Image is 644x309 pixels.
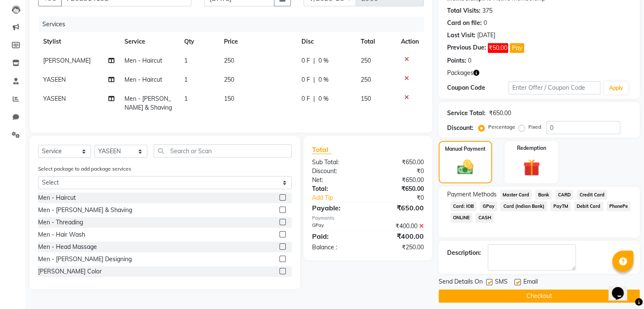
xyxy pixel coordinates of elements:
[356,32,396,51] th: Total
[306,167,368,176] div: Discount:
[451,201,477,211] span: Card: IOB
[301,75,310,84] span: 0 F
[154,144,292,157] input: Search or Scan
[38,267,102,276] div: [PERSON_NAME] Color
[523,277,538,288] span: Email
[574,201,603,211] span: Debit Card
[184,57,188,64] span: 1
[301,56,310,65] span: 0 F
[368,203,430,213] div: ₹650.00
[306,176,368,185] div: Net:
[528,123,541,131] label: Fixed
[38,255,132,264] div: Men - [PERSON_NAME] Designing
[368,158,430,167] div: ₹650.00
[306,231,368,241] div: Paid:
[447,83,509,92] div: Coupon Code
[318,56,329,65] span: 0 %
[368,222,430,231] div: ₹400.00
[219,32,296,51] th: Price
[38,165,131,173] label: Select package to add package services
[124,76,162,83] span: Men - Haircut
[488,43,508,53] span: ₹50.00
[577,190,607,200] span: Credit Card
[43,57,91,64] span: [PERSON_NAME]
[361,95,371,102] span: 150
[447,109,486,118] div: Service Total:
[509,81,601,94] input: Enter Offer / Coupon Code
[604,82,628,94] button: Apply
[482,6,492,15] div: 375
[301,94,310,103] span: 0 F
[224,95,234,102] span: 150
[124,95,172,111] span: Men - [PERSON_NAME] & Shaving
[447,248,481,257] div: Description:
[318,75,329,84] span: 0 %
[447,31,475,40] div: Last Visit:
[313,56,315,65] span: |
[510,43,524,53] button: Pay
[489,109,511,118] div: ₹650.00
[119,32,179,51] th: Service
[480,201,497,211] span: GPay
[500,190,532,200] span: Master Card
[488,123,515,131] label: Percentage
[361,76,371,83] span: 250
[38,193,76,202] div: Men - Haircut
[484,19,487,28] div: 0
[396,32,424,51] th: Action
[452,158,478,177] img: _cash.svg
[445,145,486,153] label: Manual Payment
[38,32,119,51] th: Stylist
[368,231,430,241] div: ₹400.00
[313,94,315,103] span: |
[184,76,188,83] span: 1
[468,56,471,65] div: 0
[368,176,430,185] div: ₹650.00
[447,6,481,15] div: Total Visits:
[306,193,378,202] a: Add Tip
[439,277,483,288] span: Send Details On
[518,157,545,178] img: _gift.svg
[306,203,368,213] div: Payable:
[475,213,494,223] span: CASH
[439,290,640,303] button: Checkout
[306,243,368,252] div: Balance :
[495,277,508,288] span: SMS
[38,218,83,227] div: Men - Threading
[451,213,473,223] span: ONLINE
[313,75,315,84] span: |
[361,57,371,64] span: 250
[306,185,368,193] div: Total:
[447,69,473,77] span: Packages
[447,56,466,65] div: Points:
[535,190,552,200] span: Bank
[184,95,188,102] span: 1
[179,32,219,51] th: Qty
[368,243,430,252] div: ₹250.00
[43,76,66,83] span: YASEEN
[555,190,573,200] span: CARD
[477,31,495,40] div: [DATE]
[368,167,430,176] div: ₹0
[500,201,547,211] span: Card (Indian Bank)
[124,57,162,64] span: Men - Haircut
[224,76,234,83] span: 250
[378,193,430,202] div: ₹0
[306,158,368,167] div: Sub Total:
[312,215,424,222] div: Payments
[447,124,473,132] div: Discount:
[38,243,97,251] div: Men - Head Massage
[368,185,430,193] div: ₹650.00
[312,145,332,154] span: Total
[607,201,631,211] span: PhonePe
[224,57,234,64] span: 250
[296,32,356,51] th: Disc
[447,19,482,28] div: Card on file:
[39,17,430,32] div: Services
[306,222,368,231] div: GPay
[38,206,132,215] div: Men - [PERSON_NAME] & Shaving
[517,144,546,152] label: Redemption
[447,43,486,53] div: Previous Due:
[608,275,636,301] iframe: chat widget
[318,94,329,103] span: 0 %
